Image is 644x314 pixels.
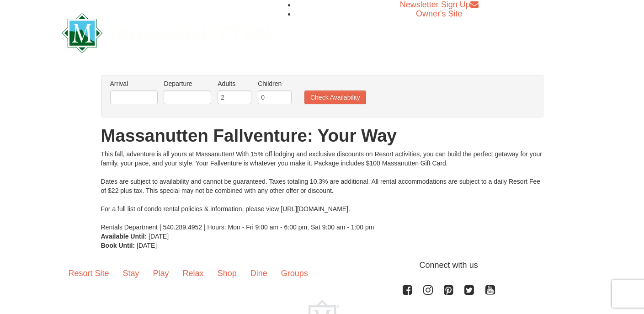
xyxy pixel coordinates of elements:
h1: Massanutten Fallventure: Your Way [101,127,543,145]
strong: Available Until: [101,233,147,240]
a: Owner's Site [416,9,462,18]
img: Massanutten Resort Logo [62,13,271,53]
a: Dine [244,259,274,287]
label: Departure [164,79,211,88]
a: Massanutten Resort [62,21,271,43]
a: Stay [116,259,146,287]
label: Adults [218,79,251,88]
a: Play [146,259,176,287]
strong: Book Until: [101,242,135,249]
a: Shop [211,259,244,287]
button: Check Availability [304,90,366,104]
a: Resort Site [62,259,116,287]
div: This fall, adventure is all yours at Massanutten! With 15% off lodging and exclusive discounts on... [101,149,543,232]
p: Connect with us [62,259,583,271]
label: Children [258,79,292,88]
label: Arrival [110,79,158,88]
a: Groups [274,259,315,287]
a: Relax [176,259,211,287]
span: [DATE] [149,233,169,240]
span: [DATE] [137,242,157,249]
